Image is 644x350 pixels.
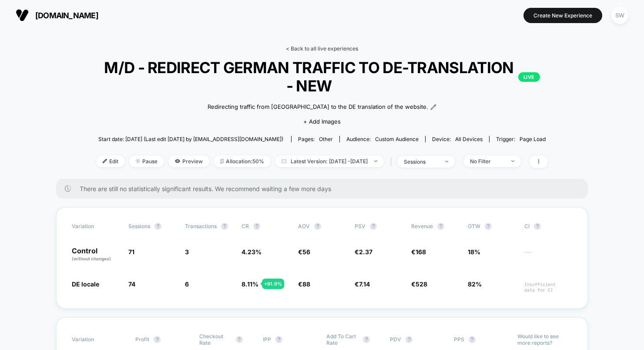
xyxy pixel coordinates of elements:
[199,333,231,346] span: Checkout Rate
[524,282,572,293] span: Insufficient data for CI
[390,336,401,343] span: PDV
[214,155,271,167] span: Allocation: 50%
[241,248,262,256] span: 4.23 %
[388,155,397,168] span: |
[103,159,107,163] img: edit
[355,223,366,229] span: PSV
[241,223,249,229] span: CR
[411,280,427,288] span: €
[298,248,310,256] span: €
[253,223,260,230] button: ?
[168,155,209,167] span: Preview
[470,158,505,165] div: No Filter
[185,280,189,288] span: 6
[359,280,370,288] span: 7.14
[221,223,228,230] button: ?
[326,333,359,346] span: Add To Cart Rate
[241,280,258,288] span: 8.11 %
[16,9,29,22] img: Visually logo
[13,8,101,22] button: [DOMAIN_NAME]
[445,161,448,162] img: end
[98,136,283,142] span: Start date: [DATE] (Last edit [DATE] by [EMAIL_ADDRESS][DOMAIN_NAME])
[220,159,224,164] img: rebalance
[282,159,286,163] img: calendar
[262,279,284,289] div: + 91.9 %
[355,280,370,288] span: €
[375,136,419,142] span: Custom Audience
[236,336,243,343] button: ?
[520,136,546,142] span: Page Load
[455,136,483,142] span: all devices
[370,223,377,230] button: ?
[303,118,341,125] span: + Add Images
[425,136,489,142] span: Device:
[469,336,476,343] button: ?
[72,333,120,346] span: Variation
[524,223,572,230] span: CI
[72,256,111,261] span: (without changes)
[72,223,120,230] span: Variation
[518,72,540,82] p: LIVE
[355,248,372,256] span: €
[128,280,135,288] span: 74
[154,223,161,230] button: ?
[72,280,99,288] span: DE locale
[363,336,370,343] button: ?
[298,280,310,288] span: €
[185,223,217,229] span: Transactions
[185,248,189,256] span: 3
[454,336,464,343] span: PPS
[517,333,572,346] p: Would like to see more reports?
[359,248,372,256] span: 2.37
[534,223,541,230] button: ?
[72,247,120,262] p: Control
[416,280,427,288] span: 528
[136,159,140,163] img: end
[35,11,98,20] span: [DOMAIN_NAME]
[80,185,570,192] span: There are still no statistically significant results. We recommend waiting a few more days
[609,7,631,24] button: SW
[524,249,572,262] span: ---
[286,45,358,52] a: < Back to all live experiences
[437,223,444,230] button: ?
[319,136,333,142] span: other
[298,223,310,229] span: AOV
[154,336,161,343] button: ?
[496,136,546,142] div: Trigger:
[314,223,321,230] button: ?
[411,248,426,256] span: €
[485,223,492,230] button: ?
[611,7,628,24] div: SW
[129,155,164,167] span: Pause
[275,336,282,343] button: ?
[96,155,125,167] span: Edit
[523,8,602,23] button: Create New Experience
[411,223,433,229] span: Revenue
[511,160,514,162] img: end
[406,336,413,343] button: ?
[263,336,271,343] span: IPP
[208,103,428,111] span: Redirecting traffic from [GEOGRAPHIC_DATA] to the DE translation of the website.
[468,223,516,230] span: OTW
[468,280,482,288] span: 82%
[275,155,384,167] span: Latest Version: [DATE] - [DATE]
[374,160,377,162] img: end
[468,248,480,256] span: 18%
[302,280,310,288] span: 88
[128,223,150,229] span: Sessions
[416,248,426,256] span: 168
[104,58,540,95] span: M/D - REDIRECT GERMAN TRAFFIC TO DE-TRANSLATION - NEW
[298,136,333,142] div: Pages:
[135,336,149,343] span: Profit
[404,158,439,165] div: sessions
[346,136,419,142] div: Audience:
[302,248,310,256] span: 56
[128,248,134,256] span: 71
